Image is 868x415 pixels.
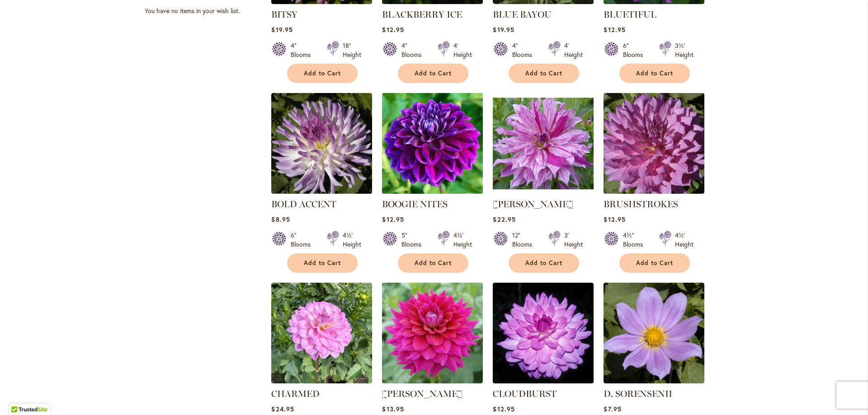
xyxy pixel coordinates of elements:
span: Add to Cart [525,70,562,77]
img: BRUSHSTROKES [604,93,704,194]
button: Add to Cart [398,253,468,273]
div: 6" Blooms [623,41,648,59]
a: CHLOE JANAE [382,377,483,385]
img: Brandon Michael [493,93,594,194]
span: Add to Cart [415,259,452,267]
img: CHLOE JANAE [382,283,483,383]
div: 4½' Height [453,231,472,249]
img: BOOGIE NITES [380,90,486,196]
span: $19.95 [493,25,514,34]
div: 12" Blooms [512,231,538,249]
span: Add to Cart [636,70,673,77]
div: 4" Blooms [401,41,427,59]
a: BOOGIE NITES [382,199,448,210]
button: Add to Cart [619,64,690,83]
span: $13.95 [382,405,404,413]
button: Add to Cart [509,253,579,273]
div: 6" Blooms [291,231,316,249]
span: Add to Cart [525,259,562,267]
span: $19.95 [271,25,292,34]
a: CLOUDBURST [493,388,557,399]
a: [PERSON_NAME] [493,199,573,210]
span: Add to Cart [415,70,452,77]
a: BRUSHSTROKES [604,199,678,210]
span: $12.95 [604,25,625,34]
img: D. SORENSENII [604,283,704,383]
a: CHARMED [271,377,372,385]
span: Add to Cart [304,259,341,267]
a: Brandon Michael [493,187,594,196]
a: BLUE BAYOU [493,9,552,20]
button: Add to Cart [287,64,358,83]
span: Add to Cart [636,259,673,267]
span: $12.95 [604,215,625,224]
a: BITSY [271,9,297,20]
a: BLACKBERRY ICE [382,9,462,20]
a: BOLD ACCENT [271,187,372,196]
button: Add to Cart [287,253,358,273]
span: $24.95 [271,405,294,413]
div: 4½' Height [343,231,361,249]
button: Add to Cart [509,64,579,83]
iframe: Launch Accessibility Center [7,383,32,408]
a: BOLD ACCENT [271,199,336,210]
a: Cloudburst [493,377,594,385]
button: Add to Cart [619,253,690,273]
a: BLUETIFUL [604,9,656,20]
a: CHARMED [271,388,320,399]
a: D. SORENSENII [604,388,672,399]
span: Add to Cart [304,70,341,77]
div: 5" Blooms [401,231,427,249]
a: BRUSHSTROKES [604,187,704,196]
a: [PERSON_NAME] [382,388,462,399]
img: Cloudburst [493,283,594,383]
div: 4" Blooms [291,41,316,59]
span: $8.95 [271,215,290,224]
span: $12.95 [493,405,514,413]
span: $12.95 [382,25,404,34]
div: 4½' Height [675,231,693,249]
a: BOOGIE NITES [382,187,483,196]
div: 3½' Height [675,41,693,59]
div: 18" Height [343,41,361,59]
div: You have no items in your wish list. [145,6,265,15]
div: 4½" Blooms [623,231,648,249]
a: D. SORENSENII [604,377,704,385]
div: 4' Height [453,41,472,59]
span: $22.95 [493,215,515,224]
div: 4" Blooms [512,41,538,59]
span: $7.95 [604,405,621,413]
img: BOLD ACCENT [271,93,372,194]
div: 4' Height [564,41,583,59]
div: 3' Height [564,231,583,249]
img: CHARMED [271,283,372,383]
span: $12.95 [382,215,404,224]
button: Add to Cart [398,64,468,83]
